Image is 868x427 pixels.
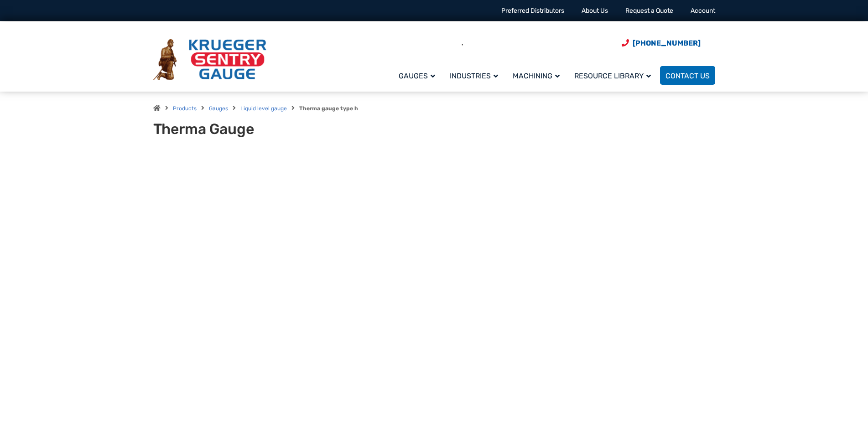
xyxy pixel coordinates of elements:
[574,72,651,80] span: Resource Library
[625,7,673,15] a: Request a Quote
[513,72,560,80] span: Machining
[209,105,228,112] a: Gauges
[622,37,701,49] a: Phone Number (920) 434-8860
[393,65,444,86] a: Gauges
[173,105,197,112] a: Products
[691,7,715,15] a: Account
[660,66,715,85] a: Contact Us
[569,65,660,86] a: Resource Library
[153,120,378,138] h1: Therma Gauge
[399,72,435,80] span: Gauges
[299,105,358,112] strong: Therma gauge type h
[153,39,266,81] img: Krueger Sentry Gauge
[450,72,498,80] span: Industries
[444,65,507,86] a: Industries
[665,72,710,80] span: Contact Us
[501,7,564,15] a: Preferred Distributors
[507,65,569,86] a: Machining
[633,39,701,47] span: [PHONE_NUMBER]
[582,7,608,15] a: About Us
[240,105,287,112] a: Liquid level gauge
